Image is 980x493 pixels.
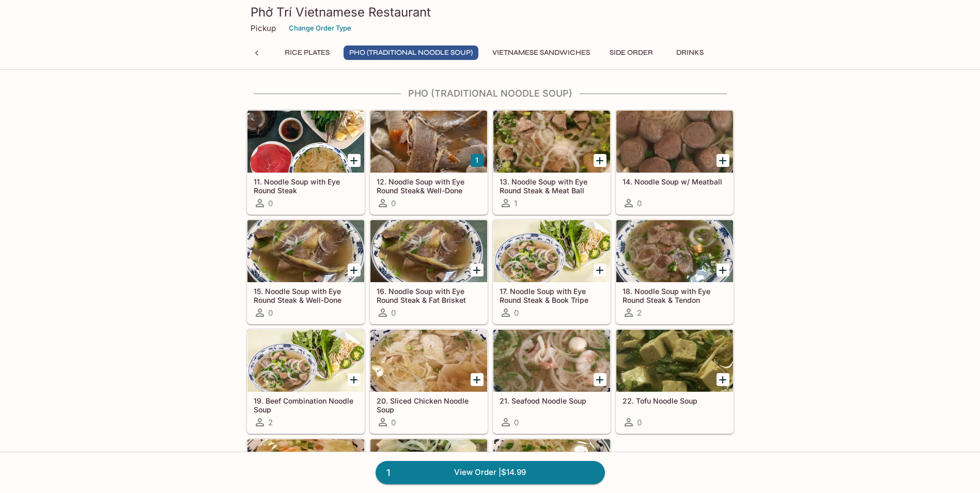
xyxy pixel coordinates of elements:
[637,308,642,318] span: 2
[370,110,488,214] a: 12. Noodle Soup with Eye Round Steak& Well-Done Brisket0
[268,418,273,427] span: 2
[471,373,484,386] button: Add 20. Sliced Chicken Noodle Soup
[623,396,727,405] h5: 22. Tofu Noodle Soup
[370,220,488,324] a: 16. Noodle Soup with Eye Round Steak & Fat Brisket0
[348,264,361,276] button: Add 15. Noodle Soup with Eye Round Steak & Well-Done Flank
[251,23,276,33] p: Pickup
[500,177,604,194] h5: 13. Noodle Soup with Eye Round Steak & Meat Ball
[623,287,727,304] h5: 18. Noodle Soup with Eye Round Steak & Tendon
[493,111,610,173] div: 13. Noodle Soup with Eye Round Steak & Meat Ball
[370,111,487,173] div: 12. Noodle Soup with Eye Round Steak& Well-Done Brisket
[268,308,273,318] span: 0
[493,220,610,282] div: 17. Noodle Soup with Eye Round Steak & Book Tripe
[247,329,365,434] a: 19. Beef Combination Noodle Soup2
[348,154,361,167] button: Add 11. Noodle Soup with Eye Round Steak
[247,220,364,282] div: 15. Noodle Soup with Eye Round Steak & Well-Done Flank
[391,418,396,427] span: 0
[487,45,596,60] button: Vietnamese Sandwiches
[500,287,604,304] h5: 17. Noodle Soup with Eye Round Steak & Book Tripe
[370,329,488,434] a: 20. Sliced Chicken Noodle Soup0
[471,154,484,167] button: Add 12. Noodle Soup with Eye Round Steak& Well-Done Brisket
[493,329,611,434] a: 21. Seafood Noodle Soup0
[370,220,487,282] div: 16. Noodle Soup with Eye Round Steak & Fat Brisket
[344,45,478,60] button: Pho (Traditional Noodle Soup)
[471,264,484,276] button: Add 16. Noodle Soup with Eye Round Steak & Fat Brisket
[254,396,358,413] h5: 19. Beef Combination Noodle Soup
[391,308,396,318] span: 0
[254,287,358,304] h5: 15. Noodle Soup with Eye Round Steak & Well-Done Flank
[380,466,396,480] span: 1
[616,220,733,282] div: 18. Noodle Soup with Eye Round Steak & Tendon
[667,45,713,60] button: Drinks
[247,110,365,214] a: 11. Noodle Soup with Eye Round Steak0
[514,418,519,427] span: 0
[604,45,659,60] button: Side Order
[268,198,273,208] span: 0
[594,154,606,167] button: Add 13. Noodle Soup with Eye Round Steak & Meat Ball
[377,396,481,413] h5: 20. Sliced Chicken Noodle Soup
[623,177,727,186] h5: 14. Noodle Soup w/ Meatball
[279,45,335,60] button: Rice Plates
[348,373,361,386] button: Add 19. Beef Combination Noodle Soup
[514,308,519,318] span: 0
[247,330,364,392] div: 19. Beef Combination Noodle Soup
[377,177,481,194] h5: 12. Noodle Soup with Eye Round Steak& Well-Done Brisket
[717,154,729,167] button: Add 14. Noodle Soup w/ Meatball
[616,111,733,173] div: 14. Noodle Soup w/ Meatball
[637,418,642,427] span: 0
[717,373,729,386] button: Add 22. Tofu Noodle Soup
[514,198,517,208] span: 1
[616,330,733,392] div: 22. Tofu Noodle Soup
[370,330,487,392] div: 20. Sliced Chicken Noodle Soup
[377,287,481,304] h5: 16. Noodle Soup with Eye Round Steak & Fat Brisket
[493,220,611,324] a: 17. Noodle Soup with Eye Round Steak & Book Tripe0
[493,330,610,392] div: 21. Seafood Noodle Soup
[616,329,734,434] a: 22. Tofu Noodle Soup0
[247,111,364,173] div: 11. Noodle Soup with Eye Round Steak
[594,373,606,386] button: Add 21. Seafood Noodle Soup
[376,461,605,484] a: 1View Order |$14.99
[284,20,356,36] button: Change Order Type
[616,220,734,324] a: 18. Noodle Soup with Eye Round Steak & Tendon2
[391,198,396,208] span: 0
[493,110,611,214] a: 13. Noodle Soup with Eye Round Steak & Meat Ball1
[251,4,730,20] h3: Phở Trí Vietnamese Restaurant
[594,264,606,276] button: Add 17. Noodle Soup with Eye Round Steak & Book Tripe
[246,88,734,99] h4: Pho (Traditional Noodle Soup)
[500,396,604,405] h5: 21. Seafood Noodle Soup
[247,220,365,324] a: 15. Noodle Soup with Eye Round Steak & Well-Done Flank0
[616,110,734,214] a: 14. Noodle Soup w/ Meatball0
[717,264,729,276] button: Add 18. Noodle Soup with Eye Round Steak & Tendon
[254,177,358,194] h5: 11. Noodle Soup with Eye Round Steak
[637,198,642,208] span: 0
